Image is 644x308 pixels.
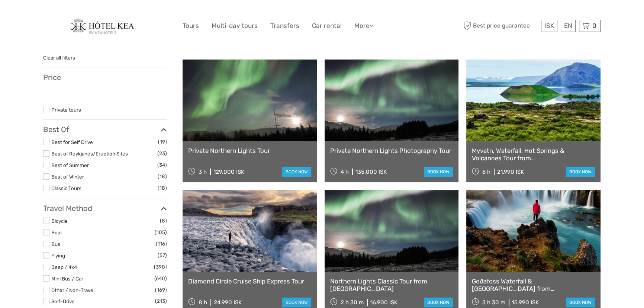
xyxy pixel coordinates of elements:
[199,299,207,306] span: 8 h
[512,299,539,306] div: 15.990 ISK
[472,147,595,162] a: Myvatn, Waterfall, Hot Springs & Volcanoes Tour from [GEOGRAPHIC_DATA]
[51,174,84,180] a: Best of Winter
[155,286,167,294] span: (169)
[51,230,62,235] a: Boat
[51,287,94,293] a: Other / Non-Travel
[160,216,167,225] span: (8)
[330,147,453,154] a: Private Northern Lights Photography Tour
[157,161,167,169] span: (34)
[482,299,505,306] span: 3 h 30 m
[591,22,598,29] span: 0
[482,169,490,175] span: 6 h
[354,20,374,31] a: More
[158,172,167,181] span: (18)
[561,20,576,32] div: EN
[330,277,453,293] a: Northern Lights Classic Tour from [GEOGRAPHIC_DATA]
[157,149,167,158] span: (23)
[188,277,311,285] a: Diamond Circle Cruise Ship Express Tour
[51,298,75,304] a: Self-Drive
[43,55,75,61] a: Clear all filters
[212,20,258,31] a: Multi-day tours
[51,253,65,259] a: Flying
[51,241,60,247] a: Bus
[158,251,167,260] span: (57)
[158,138,167,146] span: (19)
[43,125,167,134] h3: Best Of
[424,167,453,177] a: book now
[472,277,595,293] a: Goðafoss Waterfall & [GEOGRAPHIC_DATA] from [GEOGRAPHIC_DATA]
[183,20,199,31] a: Tours
[199,169,207,175] span: 3 h
[51,185,81,191] a: Classic Tours
[51,107,81,113] a: Private tours
[370,299,397,306] div: 16.900 ISK
[341,169,349,175] span: 4 h
[51,151,128,157] a: Best of Reykjanes/Eruption Sites
[214,299,242,306] div: 24.990 ISK
[154,274,167,283] span: (640)
[43,73,167,82] h3: Price
[51,162,89,168] a: Best of Summer
[566,167,595,177] a: book now
[355,169,387,175] div: 135.000 ISK
[282,167,311,177] a: book now
[270,20,299,31] a: Transfers
[51,139,93,145] a: Best for Self Drive
[424,298,453,307] a: book now
[155,297,167,305] span: (213)
[213,169,244,175] div: 129.000 ISK
[51,264,77,270] a: Jeep / 4x4
[70,18,141,34] img: 141-ff6c57a7-291f-4a61-91e4-c46f458f029f_logo_big.jpg
[154,263,167,271] span: (390)
[43,204,167,213] h3: Travel Method
[282,298,311,307] a: book now
[566,298,595,307] a: book now
[544,22,554,29] span: ISK
[461,20,539,32] span: Best price guarantee
[497,169,524,175] div: 21.990 ISK
[155,228,167,237] span: (105)
[156,240,167,248] span: (116)
[312,20,342,31] a: Car rental
[188,147,311,154] a: Private Northern Lights Tour
[341,299,364,306] span: 2 h 30 m
[158,184,167,192] span: (18)
[51,276,83,282] a: Mini Bus / Car
[51,218,68,224] a: Bicycle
